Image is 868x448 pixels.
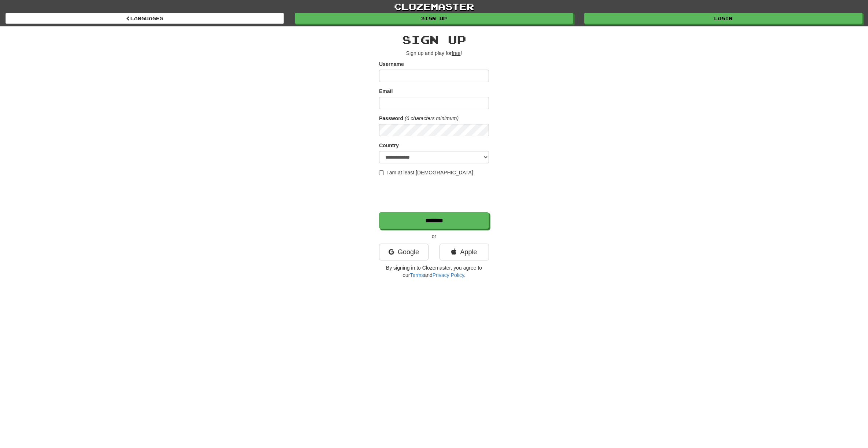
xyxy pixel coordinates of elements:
a: Login [584,13,863,24]
h2: Sign up [379,34,489,46]
p: By signing in to Clozemaster, you agree to our and . [379,264,489,279]
label: Password [379,115,403,122]
label: Country [379,142,399,149]
label: I am at least [DEMOGRAPHIC_DATA] [379,169,473,176]
input: I am at least [DEMOGRAPHIC_DATA] [379,170,384,175]
p: or [379,233,489,240]
label: Email [379,88,393,95]
a: Privacy Policy [433,272,464,278]
iframe: reCAPTCHA [379,180,490,208]
a: Google [379,244,429,260]
a: Sign up [295,13,573,24]
a: Languages [5,13,284,24]
a: Terms [410,272,424,278]
u: free [452,50,460,56]
a: Apple [439,244,489,260]
label: Username [379,60,404,68]
em: (6 characters minimum) [405,115,459,121]
p: Sign up and play for ! [379,49,489,57]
